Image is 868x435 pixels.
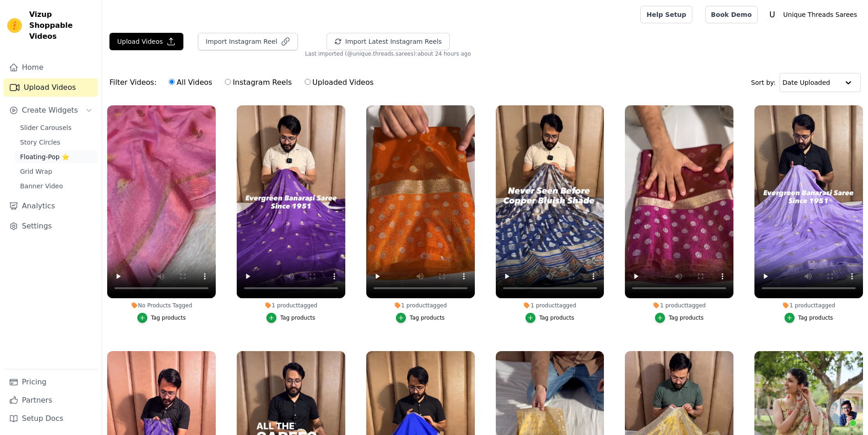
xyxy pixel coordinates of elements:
[151,314,186,321] div: Tag products
[29,9,94,42] span: Vizup Shoppable Videos
[20,123,72,132] span: Slider Carousels
[751,73,861,92] div: Sort by:
[496,302,604,309] div: 1 product tagged
[410,314,445,321] div: Tag products
[107,302,216,309] div: No Products Tagged
[305,79,311,85] input: Uploaded Videos
[525,313,574,323] button: Tag products
[304,77,374,88] label: Uploaded Videos
[137,313,186,323] button: Tag products
[780,6,861,23] p: Unique Threads Sarees
[327,33,450,50] button: Import Latest Instagram Reels
[280,314,315,321] div: Tag products
[224,77,292,88] label: Instagram Reels
[22,105,78,116] span: Create Widgets
[640,6,692,23] a: Help Setup
[305,50,471,57] span: Last imported (@ unique.threads.sarees ): about 24 hours ago
[20,138,60,147] span: Story Circles
[4,101,98,119] button: Create Widgets
[169,79,175,85] input: All Videos
[625,302,733,309] div: 1 product tagged
[15,121,98,134] a: Slider Carousels
[20,167,52,176] span: Grid Wrap
[266,313,315,323] button: Tag products
[785,313,833,323] button: Tag products
[798,314,833,321] div: Tag products
[4,409,98,428] a: Setup Docs
[15,150,98,163] a: Floating-Pop ⭐
[396,313,445,323] button: Tag products
[4,58,98,77] a: Home
[655,313,704,323] button: Tag products
[539,314,574,321] div: Tag products
[769,10,775,19] text: U
[830,399,857,426] div: Open chat
[4,197,98,215] a: Analytics
[366,302,475,309] div: 1 product tagged
[237,302,345,309] div: 1 product tagged
[15,165,98,178] a: Grid Wrap
[669,314,704,321] div: Tag products
[109,72,379,93] div: Filter Videos:
[20,181,63,191] span: Banner Video
[4,391,98,409] a: Partners
[198,33,298,50] button: Import Instagram Reel
[7,18,22,33] img: Vizup
[4,373,98,391] a: Pricing
[225,79,231,85] input: Instagram Reels
[15,180,98,192] a: Banner Video
[15,136,98,149] a: Story Circles
[4,217,98,235] a: Settings
[109,33,183,50] button: Upload Videos
[765,6,861,23] button: U Unique Threads Sarees
[754,302,863,309] div: 1 product tagged
[20,152,69,161] span: Floating-Pop ⭐
[168,77,213,88] label: All Videos
[705,6,758,23] a: Book Demo
[4,78,98,97] a: Upload Videos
